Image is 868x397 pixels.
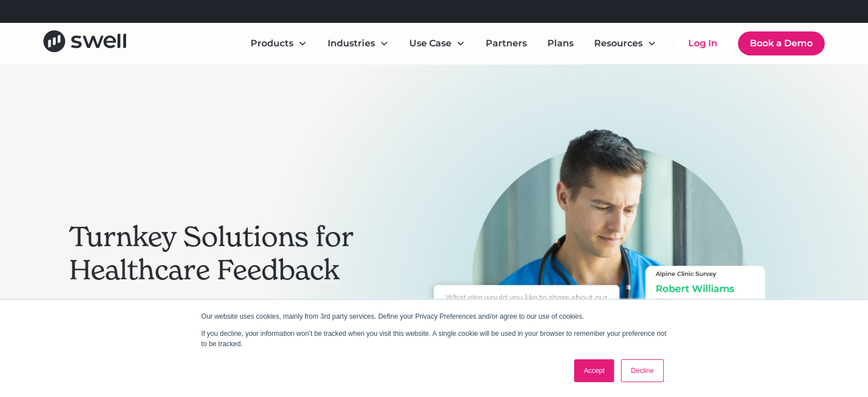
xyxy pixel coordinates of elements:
a: Decline [621,359,663,382]
div: Industries [318,32,398,55]
a: Plans [538,32,583,55]
h2: Turnkey Solutions for Healthcare Feedback [69,220,377,286]
div: Resources [585,32,665,55]
a: home [43,30,126,56]
a: Accept [574,359,615,382]
a: Book a Demo [738,31,825,55]
div: Use Case [400,32,474,55]
a: Log In [677,32,729,55]
a: Partners [477,32,536,55]
p: If you decline, your information won’t be tracked when you visit this website. A single cookie wi... [201,328,667,349]
div: Industries [328,37,375,50]
div: Products [241,32,316,55]
div: Use Case [409,37,451,50]
div: Resources [594,37,643,50]
p: Our website uses cookies, mainly from 3rd party services. Define your Privacy Preferences and/or ... [201,311,667,322]
div: Products [251,37,293,50]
